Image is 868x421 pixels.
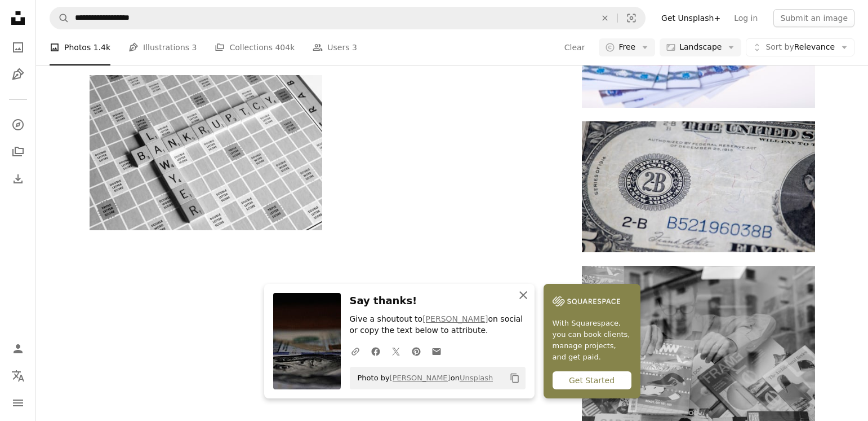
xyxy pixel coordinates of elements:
h3: Say thanks! [350,293,526,309]
button: Submit an image [773,9,854,27]
span: Photo by on [352,369,493,387]
form: Find visuals sitewide [50,7,646,29]
a: Photos [7,36,29,59]
img: a close-up of a dollar bill [582,121,814,252]
a: gray scale photography of Lawyer Bankruptcy scrabbles tiles [90,147,322,157]
span: Free [618,42,635,53]
a: Users 3 [313,29,357,65]
a: With Squarespace, you can book clients, manage projects, and get paid.Get Started [544,284,640,398]
a: Illustrations 3 [128,29,197,65]
img: file-1747939142011-51e5cc87e3c9 [553,293,620,310]
a: Collections 404k [215,29,295,65]
span: 3 [192,41,197,54]
button: Landscape [660,38,741,56]
span: With Squarespace, you can book clients, manage projects, and get paid. [553,318,631,363]
span: Sort by [765,42,794,51]
div: Get Started [553,371,631,389]
a: Illustrations [7,63,29,86]
a: Share on Pinterest [406,340,426,362]
span: Landscape [679,42,722,53]
a: Collections [7,141,29,163]
a: Explore [7,113,29,136]
button: Copy to clipboard [505,369,524,388]
a: [PERSON_NAME] [390,374,451,382]
button: Search Unsplash [50,7,69,29]
a: Unsplash [460,374,493,382]
a: Get Unsplash+ [655,9,727,27]
a: a man holding a magazine in front of a window [582,338,814,348]
img: gray scale photography of Lawyer Bankruptcy scrabbles tiles [90,75,322,230]
a: [PERSON_NAME] [422,314,488,323]
span: 404k [275,41,295,54]
button: Visual search [618,7,645,29]
button: Clear [564,38,586,56]
a: Download History [7,168,29,190]
a: a close-up of a dollar bill [582,181,814,191]
a: Share over email [426,340,447,362]
p: Give a shoutout to on social or copy the text below to attribute. [350,314,526,336]
button: Free [599,38,655,56]
button: Language [7,365,29,387]
a: Home — Unsplash [7,7,29,32]
button: Sort byRelevance [746,38,854,56]
a: Share on Twitter [386,340,406,362]
a: Log in [727,9,764,27]
button: Clear [593,7,617,29]
span: 3 [352,41,357,54]
a: Share on Facebook [366,340,386,362]
img: a man holding a magazine in front of a window [582,266,814,421]
span: Relevance [765,42,835,53]
a: Log in / Sign up [7,337,29,360]
button: Menu [7,392,29,414]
